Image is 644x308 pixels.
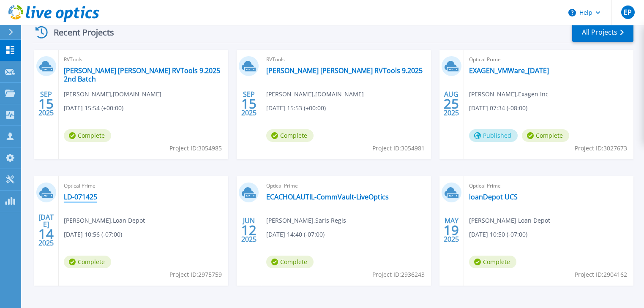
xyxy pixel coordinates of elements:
[469,104,527,113] span: [DATE] 07:34 (-08:00)
[575,270,627,279] span: Project ID: 2904162
[469,216,550,225] span: [PERSON_NAME] , Loan Depot
[266,193,389,201] a: ECACHOLAUTIL-CommVault-LiveOptics
[64,129,111,142] span: Complete
[64,104,123,113] span: [DATE] 15:54 (+00:00)
[64,66,223,83] a: [PERSON_NAME] [PERSON_NAME] RVTools 9.2025 2nd Batch
[64,181,223,191] span: Optical Prime
[372,270,425,279] span: Project ID: 2936243
[266,216,346,225] span: [PERSON_NAME] , Saris Regis
[241,226,257,234] span: 12
[444,226,459,234] span: 19
[469,181,628,191] span: Optical Prime
[64,90,161,99] span: [PERSON_NAME] , [DOMAIN_NAME]
[624,9,632,16] span: EP
[38,215,54,245] div: [DATE] 2025
[266,104,326,113] span: [DATE] 15:53 (+00:00)
[469,256,516,268] span: Complete
[64,216,145,225] span: [PERSON_NAME] , Loan Depot
[372,144,425,153] span: Project ID: 3054981
[266,66,423,75] a: [PERSON_NAME] [PERSON_NAME] RVTools 9.2025
[266,129,314,142] span: Complete
[443,88,459,119] div: AUG 2025
[33,22,126,43] div: Recent Projects
[241,215,257,245] div: JUN 2025
[469,66,549,75] a: EXAGEN_VMWare_[DATE]
[64,55,223,64] span: RVTools
[469,129,518,142] span: Published
[266,230,325,239] span: [DATE] 14:40 (-07:00)
[443,215,459,245] div: MAY 2025
[469,90,548,99] span: [PERSON_NAME] , Exagen Inc
[38,100,54,107] span: 15
[169,270,222,279] span: Project ID: 2975759
[575,144,627,153] span: Project ID: 3027673
[469,230,527,239] span: [DATE] 10:50 (-07:00)
[64,230,122,239] span: [DATE] 10:56 (-07:00)
[266,90,364,99] span: [PERSON_NAME] , [DOMAIN_NAME]
[38,88,54,119] div: SEP 2025
[572,23,633,42] a: All Projects
[241,100,257,107] span: 15
[266,55,426,64] span: RVTools
[169,144,222,153] span: Project ID: 3054985
[469,193,518,201] a: loanDepot UCS
[444,100,459,107] span: 25
[241,88,257,119] div: SEP 2025
[38,230,54,237] span: 14
[266,256,314,268] span: Complete
[469,55,628,64] span: Optical Prime
[64,256,111,268] span: Complete
[64,193,97,201] a: LD-071425
[266,181,426,191] span: Optical Prime
[522,129,569,142] span: Complete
